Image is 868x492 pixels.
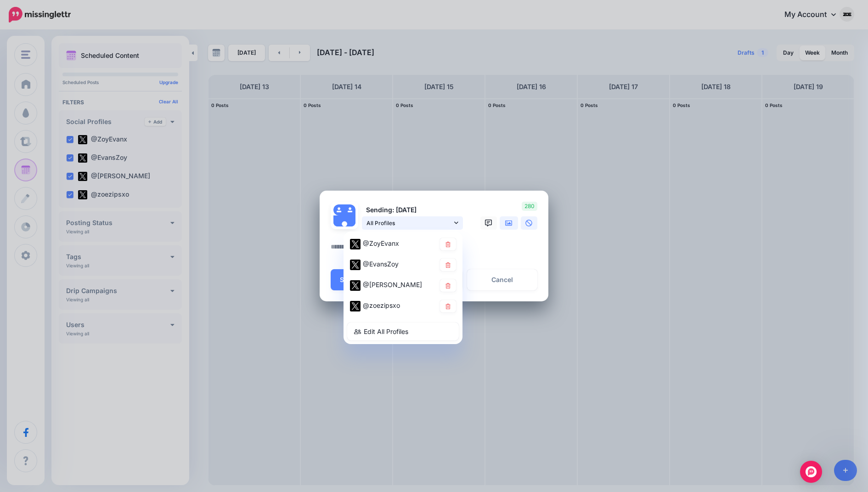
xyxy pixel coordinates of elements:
[333,204,344,215] img: user_default_image.png
[366,218,452,228] span: All Profiles
[363,281,422,288] span: @[PERSON_NAME]
[363,301,400,309] span: @zoezipsxo
[467,269,537,290] a: Cancel
[363,260,399,268] span: @EvansZoy
[363,239,399,247] span: @ZoyEvanx
[331,269,388,290] button: Schedule
[350,301,361,311] img: twitter-square.png
[522,202,537,211] span: 280
[333,215,355,238] img: user_default_image.png
[344,204,355,215] img: user_default_image.png
[350,239,361,249] img: twitter-square.png
[362,205,463,215] p: Sending: [DATE]
[350,260,361,270] img: twitter-square.png
[350,280,361,291] img: twitter-square.png
[362,216,463,230] a: All Profiles
[340,277,369,283] span: Schedule
[800,461,822,483] div: Open Intercom Messenger
[347,322,459,340] a: Edit All Profiles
